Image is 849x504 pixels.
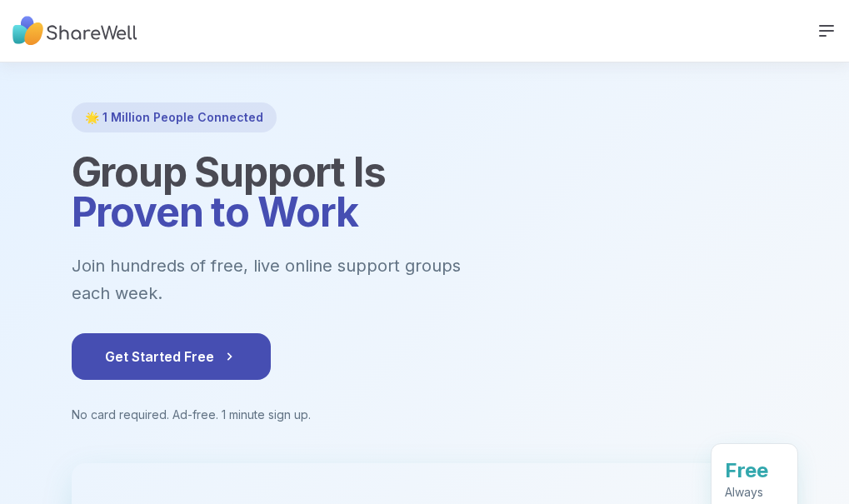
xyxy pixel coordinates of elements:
[12,8,137,54] img: ShareWell Nav Logo
[72,333,271,380] button: Get Started Free
[725,457,784,484] div: Free
[72,187,358,237] span: Proven to Work
[72,102,277,132] div: 🌟 1 Million People Connected
[105,347,237,367] span: Get Started Free
[72,252,552,307] p: Join hundreds of free, live online support groups each week.
[72,152,778,232] h1: Group Support Is
[72,407,778,423] p: No card required. Ad-free. 1 minute sign up.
